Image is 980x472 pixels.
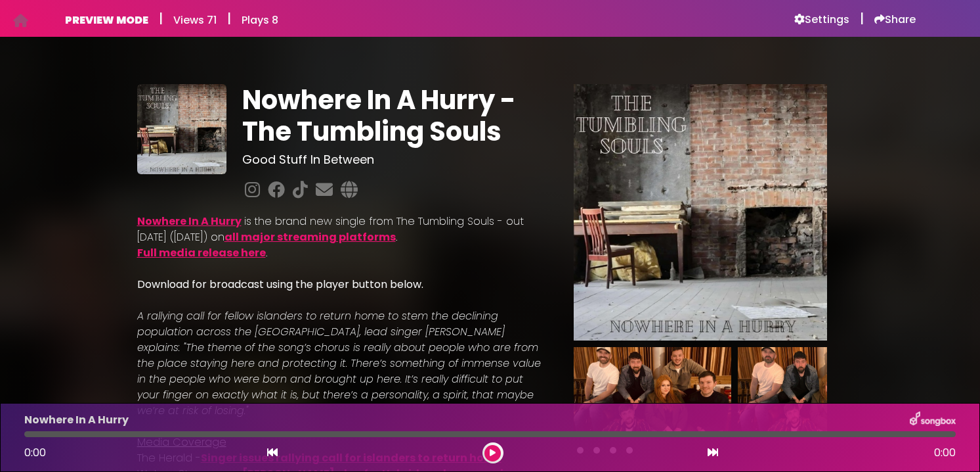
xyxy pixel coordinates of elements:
[224,229,396,245] a: all major streaming platforms
[173,14,217,26] h6: Views 71
[137,308,541,418] em: A rallying call for fellow islanders to return home to stem the declining population across the [...
[227,11,231,26] h5: |
[910,412,956,429] img: songbox-logo-white.png
[24,412,129,428] p: Nowhere In A Hurry
[137,214,543,245] p: is the brand new single from The Tumbling Souls - out [DATE] ([DATE]) on .
[137,245,543,261] p: .
[934,445,956,461] span: 0:00
[137,277,423,292] strong: Download for broadcast using the player button below.
[242,153,542,167] h3: Good Stuff In Between
[874,13,916,26] a: Share
[574,347,731,436] img: h7Oj0iWbT867Bb53q9za
[137,245,266,260] a: Full media release here
[574,84,827,340] img: Main Media
[65,14,148,26] h6: PREVIEW MODE
[860,11,864,26] h5: |
[794,13,849,26] a: Settings
[738,347,895,436] img: 6GsWanlwSEGNTrGLcpPp
[242,14,278,26] h6: Plays 8
[24,445,46,460] span: 0:00
[137,214,242,229] a: Nowhere In A Hurry
[242,84,542,147] h1: Nowhere In A Hurry - The Tumbling Souls
[137,84,226,174] img: T6Dm3mjfRgOIulaSU6Wg
[159,11,163,26] h5: |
